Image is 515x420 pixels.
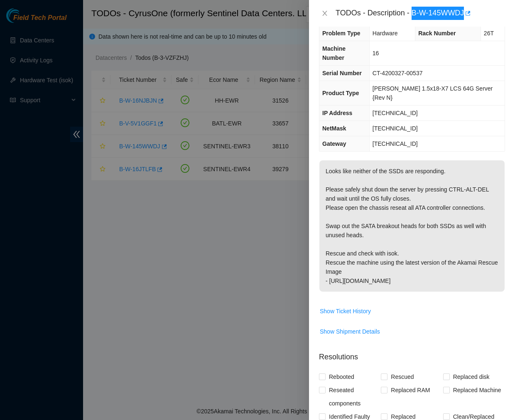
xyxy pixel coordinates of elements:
span: 26T [484,30,494,37]
span: Rescued [387,370,417,383]
span: Gateway [322,140,346,147]
span: Reseated components [326,383,381,410]
button: Show Shipment Details [319,325,380,338]
span: Replaced RAM [387,383,433,397]
span: [TECHNICAL_ID] [373,125,418,132]
span: Rebooted [326,370,358,383]
p: Looks like neither of the SSDs are responding. Please safely shut down the server by pressing CTR... [319,160,505,292]
p: Resolutions [319,345,505,363]
span: Problem Type [322,30,360,37]
span: close [321,10,328,17]
span: NetMask [322,125,346,132]
span: [PERSON_NAME] 1.5x18-X7 LCS 64G Server {Rev N} [373,85,493,101]
span: Hardware [373,30,398,37]
div: TODOs - Description - B-W-145WWDJ [336,7,505,20]
span: 16 [373,50,379,56]
span: Serial Number [322,70,362,76]
button: Show Ticket History [319,305,371,318]
span: Show Shipment Details [320,327,380,336]
span: Product Type [322,90,359,96]
span: Machine Number [322,45,346,61]
span: Replaced Machine [450,383,505,397]
span: Replaced disk [450,370,493,383]
span: CT-4200327-00537 [373,70,423,76]
span: [TECHNICAL_ID] [373,140,418,147]
span: IP Address [322,110,352,116]
span: Rack Number [418,30,456,37]
button: Close [319,10,331,17]
span: Show Ticket History [320,307,371,316]
span: [TECHNICAL_ID] [373,110,418,116]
